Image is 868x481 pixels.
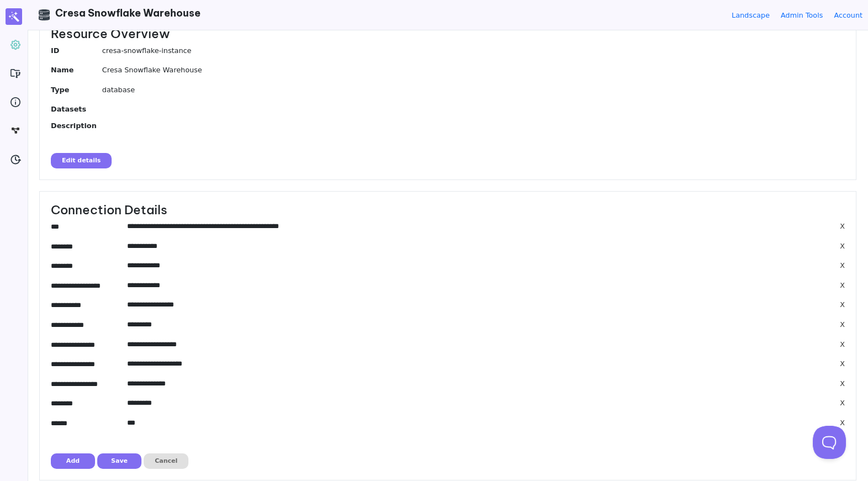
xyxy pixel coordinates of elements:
input: edit label [51,221,122,232]
button: Save [97,453,141,469]
a: Landscape [732,10,770,20]
button: X [840,221,845,231]
input: edit value [127,299,829,310]
dt: Datasets [51,104,102,114]
input: edit value [127,221,829,231]
button: X [840,319,845,330]
button: X [840,378,845,389]
input: edit value [127,358,829,369]
input: edit value [127,417,829,428]
h3: Resource Overview [51,27,845,41]
dt: ID [51,45,102,60]
dd: cresa-snowflake-instance [102,45,845,56]
input: edit value [127,241,829,251]
button: X [840,260,845,271]
button: X [840,299,845,310]
iframe: Toggle Customer Support [813,426,846,459]
input: edit label [51,418,122,429]
a: Admin Tools [781,10,823,20]
button: Add [51,453,95,469]
button: X [840,398,845,408]
dt: Type [51,84,102,99]
input: edit label [51,281,122,291]
input: edit value [127,339,829,350]
h3: Connection Details [51,203,845,218]
input: edit label [51,241,122,252]
input: edit label [51,320,122,330]
input: edit label [51,398,122,409]
input: edit value [127,260,829,271]
input: edit label [51,359,122,369]
button: Cancel [144,453,188,469]
dd: Cresa Snowflake Warehouse [102,65,845,75]
a: Account [834,10,862,20]
button: X [840,241,845,251]
input: edit value [127,280,829,290]
input: edit value [127,378,829,389]
dt: Name [51,65,102,79]
input: edit label [51,340,122,350]
input: edit label [51,261,122,271]
dd: database [102,84,845,95]
input: edit label [51,379,122,389]
button: X [840,358,845,369]
button: Edit details [51,153,112,168]
input: edit value [127,398,829,408]
button: X [840,417,845,428]
dt: Description [51,120,102,131]
img: Magic Data logo [6,8,22,25]
span: Cresa Snowflake Warehouse [55,7,201,19]
input: edit label [51,300,122,310]
input: edit value [127,319,829,330]
button: X [840,280,845,290]
button: X [840,339,845,350]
